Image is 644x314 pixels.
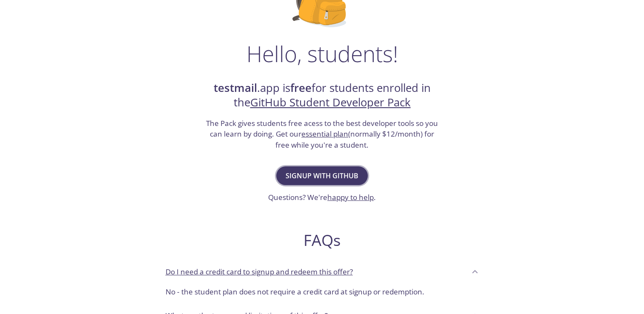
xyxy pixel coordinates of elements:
[250,95,411,110] a: GitHub Student Developer Pack
[159,283,486,304] div: Do I need a credit card to signup and redeem this offer?
[290,80,312,95] strong: free
[327,192,374,202] a: happy to help
[276,166,368,185] button: Signup with GitHub
[159,231,486,250] h2: FAQs
[159,260,486,283] div: Do I need a credit card to signup and redeem this offer?
[214,80,257,95] strong: testmail
[246,41,398,66] h1: Hello, students!
[166,266,353,277] p: Do I need a credit card to signup and redeem this offer?
[268,192,376,203] h3: Questions? We're .
[301,129,348,139] a: essential plan
[166,286,479,297] p: No - the student plan does not require a credit card at signup or redemption.
[286,170,358,182] span: Signup with GitHub
[205,118,439,151] h3: The Pack gives students free acess to the best developer tools so you can learn by doing. Get our...
[205,81,439,110] h2: .app is for students enrolled in the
